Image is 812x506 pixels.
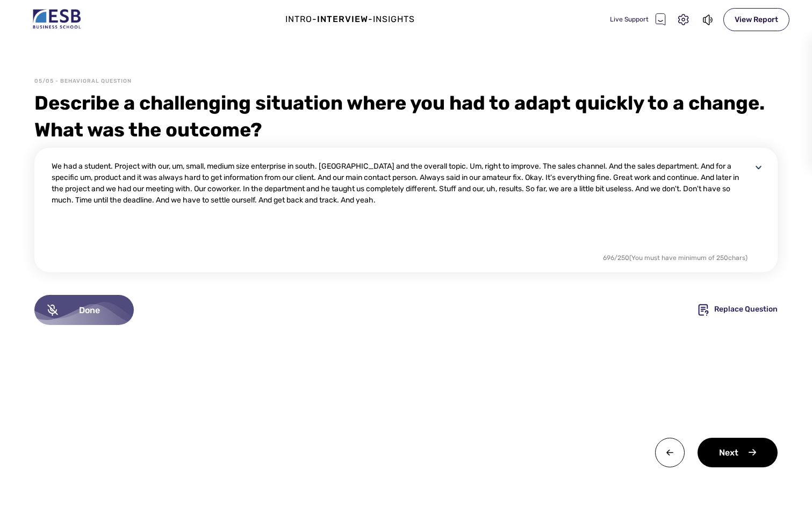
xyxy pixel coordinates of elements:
span: Done [58,305,121,315]
div: 05/05 - Behavioral Question [34,77,132,85]
div: Insights [373,13,415,26]
img: twa0v+wMBzw8O7hXOoXfZwY4Rs7V4QQI7OXhSEnh6TzU1B8CMcie5QIvElVkpoMP8DJr7EI0p8Ns6ryRf5n4wFbqwEIwXmb+H... [655,438,685,467]
div: Live Support [610,13,666,26]
div: 696 / 250 (You must have minimum of 250 chars) [603,253,748,263]
div: Replace Question [714,303,778,316]
div: - [312,13,317,26]
div: Intro [285,13,312,26]
img: disclosure [752,161,765,174]
div: Interview [317,13,368,26]
div: Describe a challenging situation where you had to adapt quickly to a change. What was the outcome? [34,90,778,143]
img: logo [26,7,90,32]
div: - [368,13,373,26]
div: View Report [723,8,789,31]
div: Next [698,438,778,467]
div: We had a student. Project with our, um, small, medium size enterprise in south. [GEOGRAPHIC_DATA]... [52,161,752,251]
